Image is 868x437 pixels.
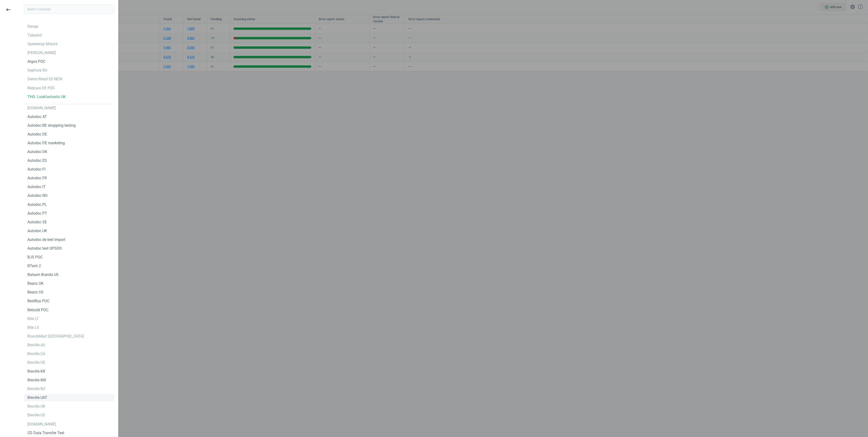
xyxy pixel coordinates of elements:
[27,114,47,119] div: Autodoc AT
[27,59,45,64] div: Argos POC
[27,307,48,313] div: Betzold POC
[27,132,47,137] div: Autodoc DE
[27,263,41,269] div: BTech 2
[27,167,45,172] div: Autodoc FI
[27,378,46,383] div: Breville MX
[27,334,84,339] div: BrandsMart [GEOGRAPHIC_DATA]
[27,404,45,409] div: Breville UK
[27,290,44,295] div: Beanz US
[24,4,115,14] input: Search campaign
[27,369,45,374] div: Breville KR
[27,24,38,29] div: Range
[27,123,76,128] div: Autodoc BE shopping testing
[27,105,56,111] div: [DOMAIN_NAME]
[27,255,43,260] div: BJS POC
[27,77,62,82] div: Demo Retail EU NEW
[27,325,39,330] div: Bite LV
[27,351,45,356] div: Breville CA
[27,360,45,365] div: Breville DE
[3,4,14,15] button: keyboard_backspace
[27,342,45,348] div: Breville AU
[27,220,47,225] div: Autodoc SE
[27,68,47,73] div: Sephora RO
[27,422,56,427] div: [DOMAIN_NAME]
[27,176,47,181] div: Autodoc FR
[27,395,47,400] div: Breville UAT
[27,33,42,38] div: Takealot
[5,7,11,13] i: keyboard_backspace
[27,193,48,198] div: Autodoc NO
[27,298,49,304] div: BestBuy POC
[27,211,47,216] div: Autodoc PT
[27,281,44,286] div: Beanz UK
[27,94,66,99] div: THG. Lookfantastic UK
[27,50,56,55] div: [PERSON_NAME]
[27,246,62,251] div: Autodoc test OPSDD
[27,413,45,418] div: Breville US
[27,237,65,242] div: Autodoc de test import
[27,272,59,277] div: Balsam Brands US
[27,228,47,234] div: Autodoc UK
[27,386,45,392] div: Breville NZ
[27,184,46,189] div: Autodoc IT
[27,140,65,146] div: Autodoc DE marketing
[27,316,39,321] div: Bite LT
[27,430,64,436] div: CD Data Transfer Test
[27,149,47,154] div: Autodoc DK
[27,202,47,207] div: Autodoc PL
[27,158,47,163] div: Autodoc ES
[27,86,55,91] div: Redcare DE POC
[27,41,57,47] div: Speedway Motors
